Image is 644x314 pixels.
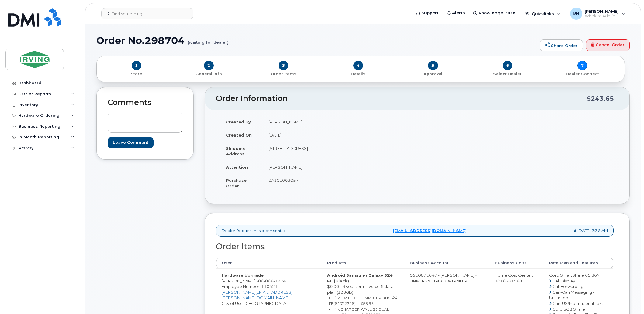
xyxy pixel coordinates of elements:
[322,258,404,268] th: Products
[222,290,293,300] a: [PERSON_NAME][EMAIL_ADDRESS][PERSON_NAME][DOMAIN_NAME]
[540,39,583,52] a: Share Order
[222,284,278,289] span: Employee Number: 110421
[544,258,613,268] th: Rate Plan and Features
[552,307,585,312] span: Corp 5GB Share
[216,225,614,237] div: Dealer Request has been sent to at [DATE] 7:36 AM
[222,273,264,278] strong: Hardware Upgrade
[102,70,171,77] a: 1 Store
[248,71,318,77] p: Order Items
[470,70,545,77] a: 6 Select Dealer
[132,61,141,70] span: 1
[549,290,594,300] span: Can-Can Messaging - Unlimited
[108,137,154,148] input: Leave Comment
[204,61,214,70] span: 2
[216,258,322,268] th: User
[96,35,537,46] h1: Order No.298704
[263,115,413,129] td: [PERSON_NAME]
[586,39,630,52] a: Cancel Order
[552,279,575,283] span: Call Display
[398,71,468,77] p: Approval
[552,301,603,306] span: Can-US/International Text
[263,128,413,142] td: [DATE]
[489,258,544,268] th: Business Units
[587,93,614,104] div: $243.65
[226,178,247,188] strong: Purchase Order
[428,61,438,70] span: 5
[108,98,182,107] h2: Comments
[321,70,396,77] a: 4 Details
[396,70,470,77] a: 5 Approval
[404,258,490,268] th: Business Account
[552,284,583,289] span: Call Forwarding
[393,228,466,234] a: [EMAIL_ADDRESS][DOMAIN_NAME]
[353,61,363,70] span: 4
[216,242,614,251] h2: Order Items
[226,133,252,137] strong: Created On
[226,120,251,124] strong: Created By
[473,71,543,77] p: Select Dealer
[246,70,321,77] a: 3 Order Items
[268,178,299,183] span: ZA101003057
[226,146,246,157] strong: Shipping Address
[273,279,286,283] span: 1974
[263,160,413,174] td: [PERSON_NAME]
[327,273,393,283] strong: Android Samsung Galaxy S24 FE (Black)
[104,71,169,77] p: Store
[264,279,273,283] span: 866
[279,61,288,70] span: 3
[495,272,538,284] div: Home Cost Center: 1016381560
[188,35,229,45] small: (waiting for dealer)
[255,279,286,283] span: 506
[503,61,512,70] span: 6
[216,94,587,103] h2: Order Information
[171,70,246,77] a: 2 General Info
[226,165,248,170] strong: Attention
[329,295,397,306] small: 1 x CASE OB COMMUTER BLK S24 FE(64322216) — $55.95
[174,71,244,77] p: General Info
[323,71,393,77] p: Details
[263,142,413,160] td: [STREET_ADDRESS]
